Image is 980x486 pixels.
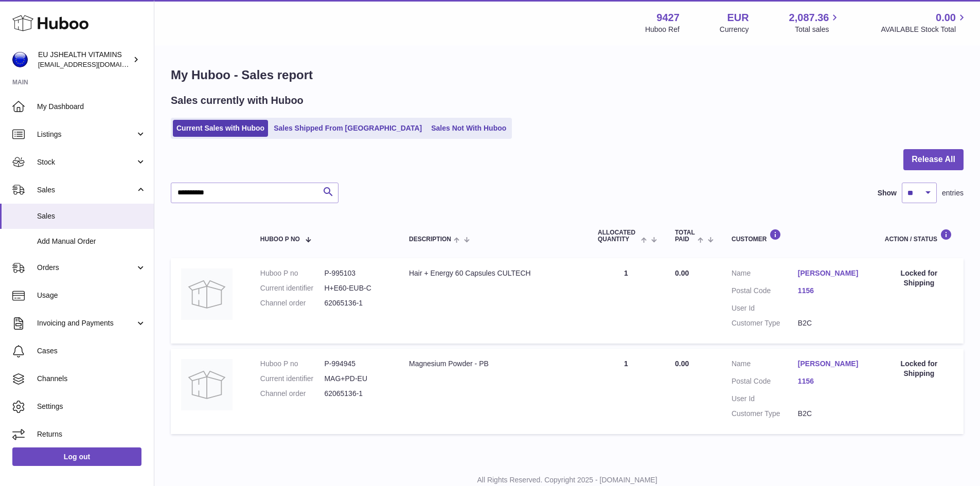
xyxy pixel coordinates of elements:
[795,25,841,34] span: Total sales
[409,236,451,243] span: Description
[732,376,798,389] dt: Postal Code
[324,268,388,278] dd: P-995103
[260,359,325,369] dt: Huboo P no
[38,50,131,69] div: EU JSHEALTH VITAMINS
[260,268,325,278] dt: Huboo P no
[587,258,665,344] td: 1
[37,346,146,356] span: Cases
[885,229,953,243] div: Action / Status
[260,298,325,308] dt: Channel order
[37,211,146,221] span: Sales
[732,286,798,298] dt: Postal Code
[427,120,510,137] a: Sales Not With Huboo
[260,236,300,243] span: Huboo P no
[720,25,749,34] div: Currency
[12,52,28,67] img: internalAdmin-9427@internal.huboo.com
[37,429,146,439] span: Returns
[260,389,325,399] dt: Channel order
[727,11,749,25] strong: EUR
[409,268,577,278] div: Hair + Energy 60 Capsules CULTECH
[732,229,864,243] div: Customer
[645,25,680,34] div: Huboo Ref
[173,120,268,137] a: Current Sales with Huboo
[798,359,864,369] a: [PERSON_NAME]
[324,359,388,369] dd: P-994945
[37,237,146,246] span: Add Manual Order
[789,11,829,25] span: 2,087.36
[798,286,864,296] a: 1156
[881,25,968,34] span: AVAILABLE Stock Total
[732,318,798,328] dt: Customer Type
[885,268,953,288] div: Locked for Shipping
[675,359,689,368] span: 0.00
[260,374,325,384] dt: Current identifier
[409,359,577,369] div: Magnesium Powder - PB
[878,188,897,198] label: Show
[181,359,233,410] img: no-photo.jpg
[324,298,388,308] dd: 62065136-1
[163,475,972,485] p: All Rights Reserved. Copyright 2025 - [DOMAIN_NAME]
[598,229,638,243] span: ALLOCATED Quantity
[587,349,665,434] td: 1
[789,11,841,34] a: 2,087.36 Total sales
[12,447,141,466] a: Log out
[936,11,956,25] span: 0.00
[942,188,964,198] span: entries
[732,409,798,419] dt: Customer Type
[37,157,135,167] span: Stock
[732,303,798,313] dt: User Id
[270,120,425,137] a: Sales Shipped From [GEOGRAPHIC_DATA]
[798,318,864,328] dd: B2C
[37,374,146,384] span: Channels
[37,402,146,411] span: Settings
[37,263,135,273] span: Orders
[324,283,388,293] dd: H+E60-EUB-C
[798,409,864,419] dd: B2C
[324,389,388,399] dd: 62065136-1
[37,318,135,328] span: Invoicing and Payments
[885,359,953,379] div: Locked for Shipping
[732,394,798,404] dt: User Id
[881,11,968,34] a: 0.00 AVAILABLE Stock Total
[324,374,388,384] dd: MAG+PD-EU
[675,229,695,243] span: Total paid
[171,67,964,83] h1: My Huboo - Sales report
[181,268,233,320] img: no-photo.jpg
[171,94,304,107] h2: Sales currently with Huboo
[37,130,135,139] span: Listings
[37,102,146,112] span: My Dashboard
[732,268,798,281] dt: Name
[260,283,325,293] dt: Current identifier
[732,359,798,371] dt: Name
[656,11,680,25] strong: 9427
[798,268,864,278] a: [PERSON_NAME]
[37,185,135,195] span: Sales
[675,269,689,277] span: 0.00
[798,376,864,386] a: 1156
[903,149,964,170] button: Release All
[38,60,151,68] span: [EMAIL_ADDRESS][DOMAIN_NAME]
[37,291,146,300] span: Usage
